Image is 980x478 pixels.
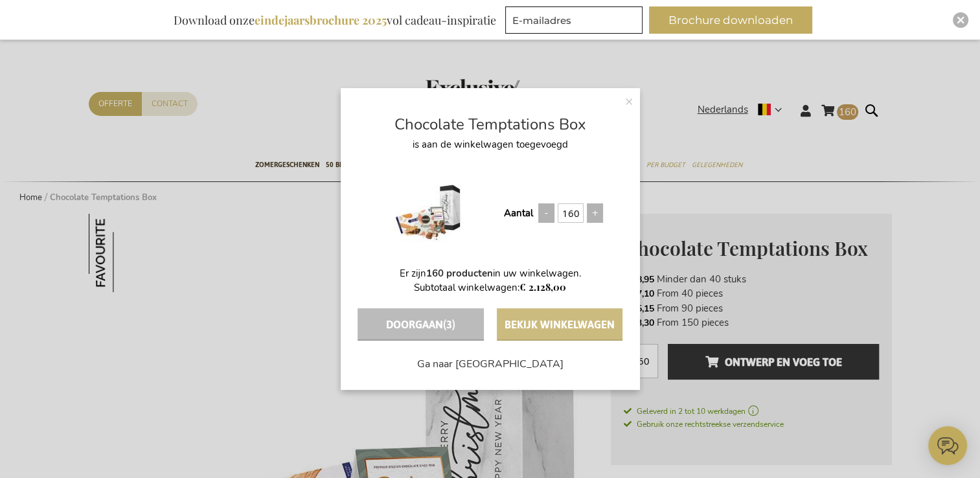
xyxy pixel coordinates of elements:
[558,203,584,223] input: Qty
[505,6,643,34] input: E-mailadres
[354,159,504,266] a: Chocolate Temptations Box
[358,308,483,341] button: Doorgaan(3)
[957,16,964,24] img: Close
[168,6,502,34] div: Download onze vol cadeau-inspiratie
[426,267,493,280] a: 160 producten
[649,6,812,34] button: Brochure downloaden
[505,6,646,38] form: marketing offers and promotions
[443,314,455,335] span: (3)
[341,267,640,280] p: Er zijn in uw winkelwagen.
[255,12,387,28] b: eindejaarsbrochure 2025
[497,308,622,341] button: Bekijk winkelwagen
[341,138,640,152] p: is aan de winkelwagen toegevoegd
[928,426,967,465] iframe: belco-activator-frame
[625,91,633,111] span: Sluiten
[504,203,533,223] label: Aantal
[341,341,640,377] a: Ga naar [GEOGRAPHIC_DATA]
[519,280,566,293] span: € 2.128,00
[394,159,465,262] img: Chocolate Temptations Box
[350,114,630,135] a: Chocolate Temptations Box
[341,280,640,295] p: Subtotaal winkelwagen:
[953,12,968,28] div: Close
